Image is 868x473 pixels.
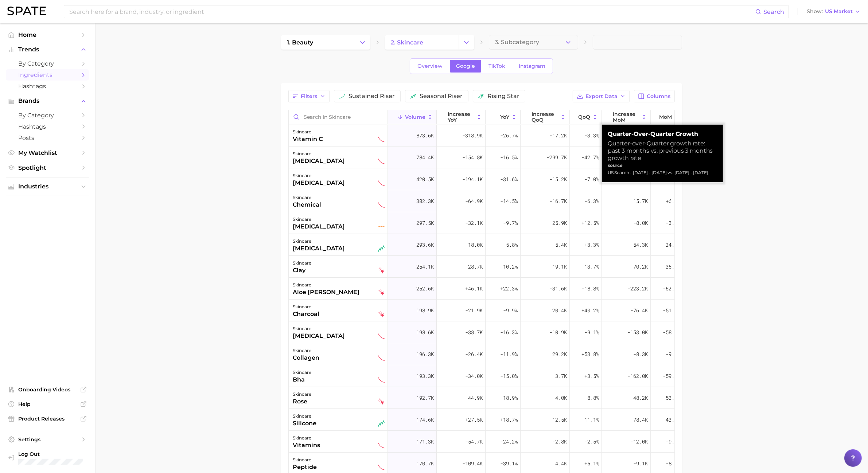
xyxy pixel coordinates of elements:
[500,350,518,359] span: -11.9%
[584,394,599,402] span: -8.8%
[293,419,317,428] div: silicone
[293,237,345,246] div: skincare
[663,284,680,293] span: -62.1%
[289,409,683,431] button: skincaresiliconeseasonal riser174.6k+27.5k+18.7%-12.5k-11.1%-78.4k-43.8%
[293,259,312,267] div: skincare
[18,415,77,422] span: Product Releases
[416,328,434,337] span: 198.6k
[630,415,648,424] span: -78.4k
[6,181,89,192] button: Industries
[378,289,385,296] img: falling star
[584,328,599,337] span: -9.1%
[581,219,599,227] span: +12.5%
[293,193,322,202] div: skincare
[500,372,518,380] span: -15.0%
[500,197,518,206] span: -14.5%
[465,415,483,424] span: +27.5k
[18,71,77,78] span: Ingredients
[69,5,755,18] input: Search here for a brand, industry, or ingredient
[6,399,89,410] a: Help
[339,93,345,99] img: sustained riser
[552,437,567,446] span: -2.8k
[805,7,863,16] button: ShowUS Market
[289,300,683,321] button: skincarecharcoalfalling star198.9k-21.9k-9.9%20.4k+40.2%-76.4k-51.8%
[289,190,683,212] button: skincarechemicalsustained decliner382.3k-64.9k-14.5%-16.7k-6.3%15.7k+6.7%
[289,110,388,124] input: Search in skincare
[488,93,520,99] span: rising star
[763,8,784,15] span: Search
[586,93,618,99] span: Export Data
[416,459,434,468] span: 170.7k
[293,397,312,406] div: rose
[378,223,385,230] img: flat
[405,114,425,120] span: Volume
[293,412,317,421] div: skincare
[552,394,567,402] span: -4.0k
[633,219,648,227] span: -8.0k
[549,262,567,271] span: -19.1k
[293,288,360,297] div: aloe [PERSON_NAME]
[555,459,567,468] span: 4.4k
[416,197,434,206] span: 382.3k
[289,431,683,453] button: skincarevitaminssustained decliner171.3k-54.7k-24.2%-2.8k-2.5%-12.0k-9.9%
[416,153,434,162] span: 784.4k
[6,95,89,106] button: Brands
[555,241,567,249] span: 5.4k
[513,60,552,73] a: Instagram
[6,81,89,92] a: Hashtags
[416,350,434,359] span: 196.3k
[416,306,434,315] span: 198.9k
[659,114,672,120] span: MoM
[462,459,483,468] span: -109.4k
[465,328,483,337] span: -38.7k
[633,350,648,359] span: -8.3k
[293,266,312,275] div: clay
[581,153,599,162] span: -42.7%
[18,183,77,190] span: Industries
[301,93,318,99] span: Filters
[289,365,683,387] button: skincarebhasustained decliner193.3k-34.0k-15.0%3.7k+3.5%-162.0k-59.9%
[450,60,481,73] a: Google
[416,284,434,293] span: 252.6k
[663,372,680,380] span: -59.9%
[663,241,680,249] span: -24.5%
[555,372,567,380] span: 3.7k
[465,394,483,402] span: -44.9k
[289,256,683,278] button: skincareclayfalling star254.1k-28.7k-10.2%-19.1k-13.7%-70.2k-36.8%
[465,219,483,227] span: -32.1k
[349,93,395,99] span: sustained riser
[289,212,683,234] button: skincare[MEDICAL_DATA]flat297.5k-32.1k-9.7%25.9k+12.5%-8.0k-3.3%
[465,284,483,293] span: +46.1k
[293,441,320,450] div: vitamins
[486,110,521,124] button: YoY
[289,234,683,256] button: skincare[MEDICAL_DATA]seasonal riser293.6k-18.0k-5.8%5.4k+3.3%-54.3k-24.5%
[602,110,651,124] button: increase MoM
[378,245,385,252] img: seasonal riser
[552,219,567,227] span: 25.9k
[462,131,483,140] span: -318.9k
[416,131,434,140] span: 873.6k
[666,197,680,206] span: +6.7%
[573,90,630,102] button: Export Data
[546,153,567,162] span: -299.7k
[18,98,77,104] span: Brands
[549,328,567,337] span: -10.9k
[388,110,437,124] button: Volume
[289,125,683,146] button: skincarevitamin csustained decliner873.6k-318.9k-26.7%-17.2k-3.3%-281.4k-35.7%
[378,355,385,361] img: sustained decliner
[581,284,599,293] span: -18.8%
[6,449,89,468] a: Log out. Currently logged in with e-mail unhokang@lghnh.com.
[627,284,648,293] span: -223.2k
[584,131,599,140] span: -3.3%
[633,197,648,206] span: 15.7k
[378,158,385,164] img: sustained decliner
[500,437,518,446] span: -24.2%
[437,110,486,124] button: increase YoY
[6,121,89,132] a: Hashtags
[465,241,483,249] span: -18.0k
[584,197,599,206] span: -6.3%
[18,60,77,67] span: by Category
[378,464,385,470] img: sustained decliner
[18,123,77,130] span: Hashtags
[627,372,648,380] span: -162.0k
